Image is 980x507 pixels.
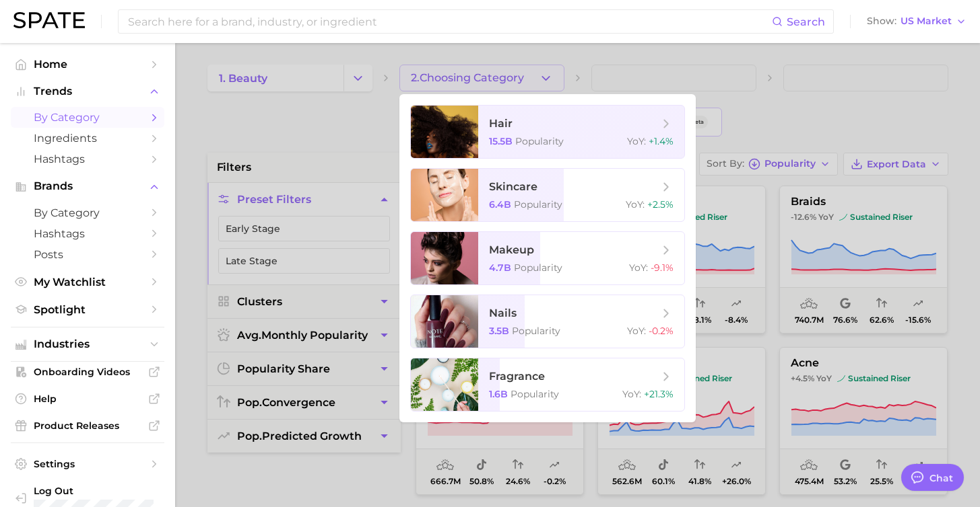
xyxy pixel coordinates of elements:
span: hair [489,117,513,130]
span: 4.7b [489,262,511,274]
span: -0.2% [649,325,674,337]
span: +21.3% [644,388,674,400]
span: Hashtags [34,227,141,240]
a: Home [11,54,164,75]
span: Hashtags [34,153,141,165]
a: Onboarding Videos [11,362,164,382]
span: 1.6b [489,388,508,400]
span: 15.5b [489,135,513,147]
span: YoY : [627,135,646,147]
a: My Watchlist [11,272,164,292]
span: Popularity [514,262,562,274]
span: skincare [489,180,537,193]
span: Onboarding Videos [34,366,141,378]
span: fragrance [489,370,545,383]
a: by Category [11,107,164,128]
a: Help [11,389,164,409]
button: ShowUS Market [863,13,970,30]
a: Ingredients [11,128,164,149]
span: Trends [34,85,141,97]
span: Log Out [34,485,193,497]
span: YoY : [622,388,641,400]
img: SPATE [13,12,85,28]
span: Popularity [514,198,562,210]
span: YoY : [629,262,648,274]
span: My Watchlist [34,276,141,288]
a: Spotlight [11,299,164,320]
a: Settings [11,454,164,474]
input: Search here for a brand, industry, or ingredient [127,10,772,33]
span: Popularity [512,325,560,337]
a: Hashtags [11,223,164,244]
span: -9.1% [651,262,674,274]
span: 6.4b [489,198,511,210]
span: +1.4% [649,135,674,147]
span: Show [867,17,896,25]
ul: 2.Choosing Category [399,94,696,422]
span: Help [34,393,141,405]
span: YoY : [627,325,646,337]
span: Industries [34,338,141,350]
span: Home [34,58,141,71]
span: Popularity [511,388,559,400]
span: Spotlight [34,303,141,316]
span: YoY : [626,198,645,210]
button: Trends [11,81,164,102]
span: makeup [489,243,534,256]
button: Industries [11,334,164,354]
span: +2.5% [647,198,674,210]
span: nails [489,307,517,319]
span: 3.5b [489,325,509,337]
a: by Category [11,202,164,223]
a: Product Releases [11,416,164,436]
span: Search [787,15,825,28]
span: US Market [901,17,952,25]
span: Product Releases [34,420,141,432]
a: Posts [11,244,164,265]
a: Hashtags [11,149,164,169]
span: Popularity [515,135,564,147]
span: by Category [34,206,141,219]
button: Brands [11,176,164,196]
span: Settings [34,458,141,470]
span: Posts [34,248,141,261]
span: Ingredients [34,132,141,145]
span: Brands [34,180,141,192]
span: by Category [34,111,141,124]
